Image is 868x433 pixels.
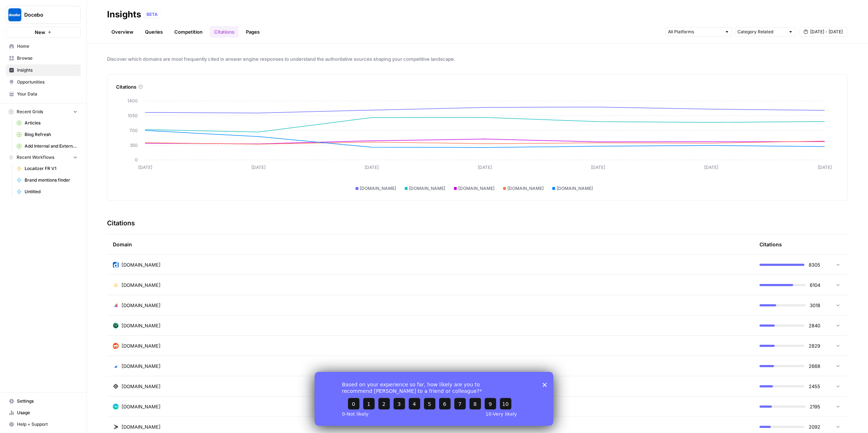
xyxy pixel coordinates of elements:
a: Insights [6,64,81,76]
span: [DOMAIN_NAME] [122,403,161,410]
a: Browse [6,52,81,64]
span: [DOMAIN_NAME] [122,362,161,370]
a: Home [6,41,81,52]
span: 8305 [809,261,820,268]
span: [DOMAIN_NAME] [122,261,161,268]
span: Help + Support [17,421,77,428]
span: New [35,29,45,36]
a: Localizer FR V1 [13,163,81,174]
span: [DOMAIN_NAME] [122,423,161,430]
span: [DOMAIN_NAME] [360,185,396,192]
a: Brand mentions finder [13,174,81,186]
div: BETA [144,11,160,18]
tspan: [DATE] [478,165,492,170]
tspan: 700 [129,128,138,133]
img: asulu6ur6lkt1l1597p23yiy4ybj [113,383,119,389]
span: Recent Workflows [17,154,54,161]
a: Overview [107,26,138,38]
tspan: [DATE] [818,165,832,170]
tspan: 0 [135,157,138,162]
span: [DOMAIN_NAME] [507,185,544,192]
a: Competition [170,26,207,38]
a: Add Internal and External Links [13,140,81,152]
tspan: [DATE] [138,165,152,170]
span: [DOMAIN_NAME] [122,342,161,349]
span: 2092 [809,423,820,430]
button: Help + Support [6,419,81,430]
span: Browse [17,55,77,61]
tspan: 1050 [128,113,138,118]
h3: Citations [107,218,135,228]
span: Localizer FR V1 [25,165,77,172]
span: Blog Refresh [25,131,77,138]
img: 4oq0g4qonclibw4ni518k4tr8iq9 [113,363,119,369]
img: vmlpsxgdxdhms77o8y5r3uvk96hs [113,424,119,430]
span: [DOMAIN_NAME] [122,322,161,329]
span: 2829 [809,342,820,349]
input: Category Related [737,28,785,35]
span: Home [17,43,77,50]
tspan: [DATE] [365,165,379,170]
a: Opportunities [6,76,81,88]
img: j79v2xjtu0h4uum7v9n3uqcm9m8r [113,323,119,328]
span: [DOMAIN_NAME] [409,185,445,192]
span: 2455 [809,383,820,390]
button: Recent Workflows [6,152,81,163]
span: [DOMAIN_NAME] [122,383,161,390]
img: y40elq8w6bmqlakrd2chaqr5nb67 [113,262,119,268]
a: Articles [13,117,81,129]
span: Brand mentions finder [25,177,77,183]
a: Your Data [6,88,81,100]
span: 2840 [809,322,820,329]
a: Queries [141,26,167,38]
button: Workspace: Docebo [6,6,81,24]
div: Citations [116,83,839,90]
a: Citations [210,26,239,38]
img: 48jcgimu6moi9f8s7pfcwawk8kes [113,404,119,409]
div: Citations [759,234,782,254]
div: Insights [107,9,141,20]
tspan: [DATE] [591,165,605,170]
div: Domain [113,234,748,254]
input: All Platforms [668,28,722,35]
span: Your Data [17,91,77,97]
a: Pages [242,26,264,38]
span: 3018 [810,302,820,309]
img: dyrfvmelsnkybqwn0b6vz1astylr [113,282,119,288]
span: [DOMAIN_NAME] [122,302,161,309]
span: [DOMAIN_NAME] [458,185,494,192]
tspan: 350 [130,143,138,148]
span: Add Internal and External Links [25,143,77,149]
a: Settings [6,395,81,407]
a: Untitled [13,186,81,198]
a: Usage [6,407,81,419]
tspan: [DATE] [704,165,718,170]
img: Docebo Logo [8,8,21,21]
tspan: 1400 [127,98,138,103]
span: [DOMAIN_NAME] [122,281,161,289]
span: Docebo [24,11,68,18]
span: Opportunities [17,79,77,85]
button: Recent Grids [6,106,81,117]
iframe: Survey from AirOps [315,372,553,426]
button: New [6,27,81,38]
span: Discover which domains are most frequently cited in answer engine responses to understand the aut... [107,55,848,63]
button: [DATE] - [DATE] [799,27,848,37]
span: Insights [17,67,77,73]
span: Usage [17,409,77,416]
span: 6104 [810,281,820,289]
span: [DATE] - [DATE] [810,29,843,35]
span: Untitled [25,188,77,195]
